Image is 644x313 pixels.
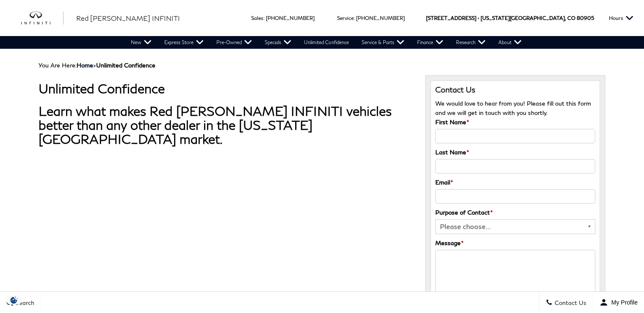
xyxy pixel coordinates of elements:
a: [PHONE_NUMBER] [356,15,405,21]
a: Service & Parts [355,36,411,49]
a: New [124,36,158,49]
label: Last Name [435,148,469,157]
h1: Unlimited Confidence [39,81,412,95]
label: Purpose of Contact [435,208,493,217]
span: : [263,15,265,21]
a: [PHONE_NUMBER] [266,15,315,21]
span: Search [13,299,34,306]
button: Open user profile menu [593,292,644,313]
section: Click to Open Cookie Consent Modal [4,296,24,305]
span: Sales [251,15,263,21]
a: infiniti [21,11,64,25]
span: > [77,61,155,69]
span: Service [337,15,354,21]
a: Red [PERSON_NAME] INFINITI [76,13,180,23]
img: INFINITI [21,11,64,25]
img: Opt-Out Icon [4,296,24,305]
span: : [354,15,355,21]
a: Research [450,36,492,49]
span: You Are Here: [39,61,155,69]
strong: Learn what makes Red [PERSON_NAME] INFINITI vehicles better than any other dealer in the [US_STAT... [39,103,392,146]
span: Red [PERSON_NAME] INFINITI [76,14,180,22]
a: Pre-Owned [210,36,258,49]
h3: Contact Us [435,85,595,95]
span: Contact Us [553,299,586,306]
a: Finance [411,36,450,49]
a: Home [77,61,93,69]
span: My Profile [608,299,638,306]
a: Express Store [158,36,210,49]
div: Breadcrumbs [39,61,605,69]
label: Message [435,238,464,248]
a: About [492,36,528,49]
label: First Name [435,117,469,127]
nav: Main Navigation [124,36,528,49]
a: [STREET_ADDRESS] • [US_STATE][GEOGRAPHIC_DATA], CO 80905 [426,15,594,21]
a: Specials [258,36,298,49]
strong: Unlimited Confidence [96,61,155,69]
label: Email [435,178,453,187]
iframe: YouTube video player [39,164,276,297]
span: We would love to hear from you! Please fill out this form and we will get in touch with you shortly. [435,100,591,116]
a: Unlimited Confidence [298,36,355,49]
